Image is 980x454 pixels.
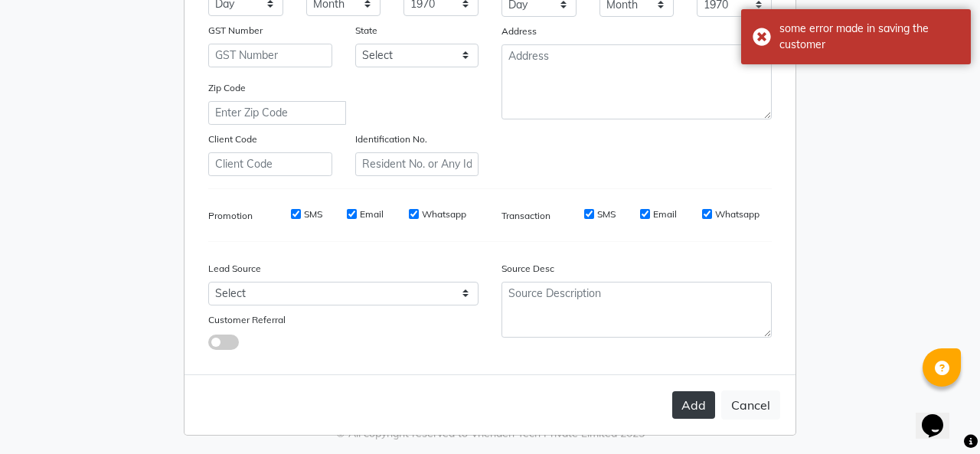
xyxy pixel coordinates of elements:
input: Resident No. or Any Id [355,152,479,176]
label: GST Number [208,24,263,38]
label: Transaction [501,209,550,223]
input: Enter Zip Code [208,101,346,125]
label: SMS [597,207,616,221]
label: Client Code [208,132,257,146]
label: Customer Referral [208,313,286,327]
label: SMS [304,207,322,221]
input: Client Code [208,152,332,176]
label: Address [501,24,537,38]
label: Whatsapp [715,207,759,221]
label: Whatsapp [422,207,466,221]
label: Zip Code [208,81,246,95]
input: GST Number [208,44,332,67]
label: Lead Source [208,262,261,276]
div: some error made in saving the customer [779,21,959,53]
label: Email [653,207,677,221]
iframe: chat widget [916,393,965,439]
label: Promotion [208,209,253,223]
label: State [355,24,377,38]
label: Email [360,207,384,221]
button: Cancel [721,390,780,420]
label: Identification No. [355,132,427,146]
button: Add [672,391,715,419]
label: Source Desc [501,262,554,276]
